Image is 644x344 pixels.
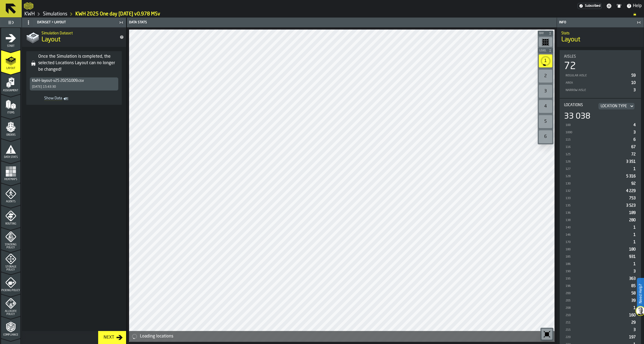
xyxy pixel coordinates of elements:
[565,277,627,281] div: 195
[565,241,631,244] div: 170
[564,326,637,333] div: StatList-item-215
[23,18,117,27] div: Dataset > Layout
[101,334,116,341] div: Next
[32,96,62,102] span: Show Data
[564,180,637,187] div: StatList-item-130
[631,152,636,156] span: 72
[564,72,637,79] div: StatList-item-Regular Aisle
[564,319,637,326] div: StatList-item-211
[565,131,631,134] div: 1000
[1,206,20,227] li: menu Routing
[637,278,643,309] label: Need Help?
[564,54,637,59] div: Title
[564,112,590,121] div: 33 038
[631,291,636,295] span: 58
[604,3,614,9] label: button-toggle-Settings
[1,89,20,92] span: Assignment
[564,231,637,238] div: StatList-item-146
[564,151,637,158] div: StatList-item-125
[626,189,636,193] span: 4 229
[624,3,644,9] label: button-toggle-Help
[565,74,629,77] div: Regular Aisle
[564,103,637,109] div: Title
[129,331,555,342] div: alert-Loading locations
[565,262,631,266] div: 186
[561,30,639,35] h2: Sub Title
[1,200,20,203] span: Agents
[1,95,20,116] li: menu Items
[38,53,120,73] div: Once the Simulation is completed, the selected Locations Layout can no longer be changed!
[1,317,20,338] li: menu Compliance
[1,178,20,181] span: Heatmaps
[565,321,629,324] div: 211
[538,84,553,99] div: button-toolbar-undefined
[543,330,551,339] svg: Reset zoom and position
[633,262,636,266] span: 1
[1,28,20,50] li: menu Start
[1,333,20,336] span: Compliance
[1,310,20,316] span: Allocate Policy
[558,21,635,24] div: Info
[564,54,576,59] span: Aisles
[538,99,553,114] div: button-toolbar-undefined
[24,11,35,17] a: link-to-/wh/i/4fb45246-3b77-4bb5-b880-c337c3c5facb
[565,306,631,310] div: 208
[30,95,72,103] a: toggle-dataset-table-Show Data
[564,216,637,224] div: StatList-item-138
[538,31,553,36] button: button-
[629,313,636,317] span: 160
[629,211,636,215] span: 189
[565,219,627,222] div: 138
[564,121,637,129] div: StatList-item-100
[117,19,125,26] label: button-toggle-Close me
[564,246,637,253] div: StatList-item-180
[626,160,636,164] span: 3 351
[24,1,33,11] a: logo-header
[629,248,636,251] span: 180
[597,103,636,109] div: DropdownMenuValue-LOCATION_RACKING_TYPE
[1,272,20,294] li: menu Picking Policy
[565,314,627,317] div: 210
[1,222,20,225] span: Routing
[1,45,20,48] span: Start
[557,27,644,47] div: title-Layout
[629,277,636,281] span: 363
[130,330,161,341] a: logo-header
[41,35,60,44] span: Layout
[564,311,637,319] div: StatList-item-210
[26,51,122,105] div: alert-Once the Simulation is completed, the selected Locations Layout can no longer be changed!
[24,11,642,17] nav: Breadcrumb
[565,328,631,332] div: 215
[1,134,20,137] span: Orders
[1,243,20,249] span: Stacking Policy
[539,100,552,113] div: 4
[538,69,553,84] div: button-toolbar-undefined
[538,114,553,129] div: button-toolbar-undefined
[631,182,636,186] span: 92
[633,328,636,332] span: 3
[565,299,629,303] div: 205
[565,175,624,178] div: 128
[633,306,636,310] span: 1
[564,268,637,275] div: StatList-item-190
[626,204,636,207] span: 3 523
[1,250,20,272] li: menu Storage Policy
[565,124,631,127] div: 100
[538,32,547,35] span: Bay
[539,70,552,83] div: 2
[564,61,576,72] div: 72
[565,153,629,156] div: 125
[1,156,20,159] span: Data Stats
[1,183,20,205] li: menu Agents
[538,48,553,53] button: button-
[561,35,580,44] span: Layout
[633,138,636,142] span: 6
[564,158,637,165] div: StatList-item-126
[565,255,627,259] div: 185
[1,19,20,26] label: button-toggle-Toggle Full Menu
[75,11,160,17] a: link-to-/wh/i/4fb45246-3b77-4bb5-b880-c337c3c5facb/simulations/90e22778-13c7-438d-8169-84dd262c2477
[1,161,20,183] li: menu Heatmaps
[564,260,637,268] div: StatList-item-186
[565,270,631,273] div: 190
[565,233,631,237] div: 146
